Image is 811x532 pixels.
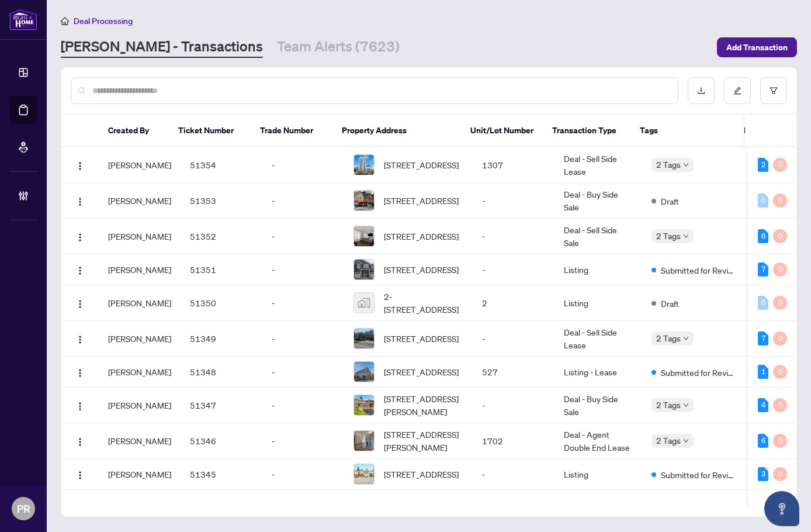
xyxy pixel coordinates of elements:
span: 2 Tags [656,229,681,243]
img: Logo [75,161,85,171]
td: - [262,147,344,183]
button: filter [760,77,787,104]
td: - [473,254,554,285]
td: - [262,357,344,388]
span: [PERSON_NAME] [108,298,171,308]
button: Logo [71,465,89,483]
td: Listing [554,285,642,321]
td: 51354 [181,147,262,183]
button: Logo [71,329,89,348]
div: 6 [758,229,768,243]
button: Open asap [764,491,799,526]
img: thumbnail-img [354,293,374,313]
img: Logo [75,197,85,206]
td: Deal - Agent Double End Lease [554,423,642,459]
button: Logo [71,396,89,414]
img: Logo [75,368,85,378]
span: 2 Tags [656,434,681,447]
div: 0 [773,365,787,379]
span: [STREET_ADDRESS] [384,468,459,481]
td: Deal - Buy Side Sale [554,183,642,219]
img: thumbnail-img [354,260,374,279]
span: [STREET_ADDRESS] [384,365,459,378]
td: 1307 [473,147,554,183]
button: Add Transaction [717,37,797,57]
div: 0 [758,296,768,310]
span: [PERSON_NAME] [108,160,171,170]
div: 4 [758,398,768,412]
span: home [61,17,69,25]
span: [STREET_ADDRESS] [384,263,459,276]
td: 51353 [181,183,262,219]
span: down [683,233,689,239]
th: Trade Number [251,115,332,147]
div: 7 [758,331,768,346]
span: [STREET_ADDRESS] [384,158,459,171]
span: download [697,87,705,95]
td: - [262,183,344,219]
td: 51348 [181,357,262,388]
img: thumbnail-img [354,155,374,175]
td: 527 [473,357,554,388]
td: 51345 [181,459,262,490]
div: 0 [758,194,768,208]
th: Tags [630,115,734,147]
td: Deal - Sell Side Lease [554,147,642,183]
td: 51346 [181,423,262,459]
div: 1 [758,365,768,379]
img: thumbnail-img [354,395,374,415]
span: [PERSON_NAME] [108,400,171,410]
button: Logo [71,227,89,246]
span: filter [770,87,778,95]
span: [PERSON_NAME] [108,264,171,275]
td: Deal - Sell Side Lease [554,321,642,357]
td: - [262,423,344,459]
button: Logo [71,431,89,450]
div: 0 [773,331,787,346]
span: down [683,438,689,444]
span: Deal Processing [74,16,133,26]
span: [STREET_ADDRESS] [384,230,459,243]
td: Listing [554,459,642,490]
img: thumbnail-img [354,464,374,484]
td: - [473,459,554,490]
span: Draft [661,297,679,310]
img: Logo [75,335,85,344]
span: Submitted for Review [661,468,737,481]
span: Submitted for Review [661,366,737,379]
span: Draft [661,195,679,208]
img: Logo [75,402,85,411]
div: 0 [773,158,787,172]
span: Add Transaction [726,38,788,57]
button: download [688,77,715,104]
span: 2-[STREET_ADDRESS] [384,290,463,316]
td: - [262,285,344,321]
td: 51349 [181,321,262,357]
span: [PERSON_NAME] [108,367,171,377]
td: - [262,254,344,285]
td: 51352 [181,219,262,254]
td: - [473,388,554,423]
button: Logo [71,260,89,279]
img: Logo [75,233,85,242]
td: 1702 [473,423,554,459]
img: logo [9,9,37,30]
div: 7 [758,262,768,277]
td: 51351 [181,254,262,285]
img: Logo [75,266,85,275]
td: 51350 [181,285,262,321]
img: Logo [75,471,85,480]
button: Logo [71,293,89,312]
td: - [473,219,554,254]
span: [PERSON_NAME] [108,231,171,241]
button: edit [724,77,751,104]
td: Listing [554,254,642,285]
div: 2 [758,158,768,172]
img: thumbnail-img [354,191,374,210]
span: down [683,162,689,168]
span: PR [17,500,30,517]
th: MLS # [734,115,805,147]
td: - [262,388,344,423]
div: 0 [773,229,787,243]
th: Ticket Number [169,115,251,147]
